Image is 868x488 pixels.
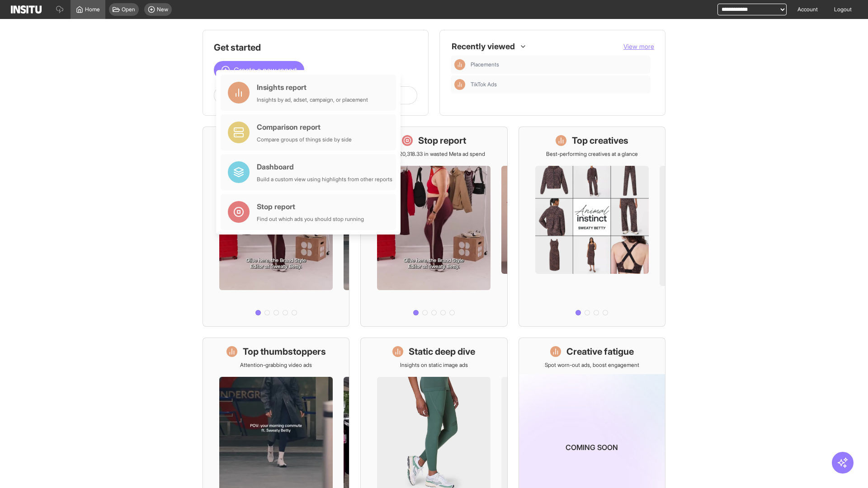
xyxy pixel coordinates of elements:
[418,134,466,147] h1: Stop report
[257,216,364,223] div: Find out which ads you should stop running
[454,79,465,90] div: Insights
[257,176,392,183] div: Build a custom view using highlights from other reports
[257,201,364,212] div: Stop report
[360,127,507,327] a: Stop reportSave £20,318.33 in wasted Meta ad spend
[257,82,368,93] div: Insights report
[11,5,42,14] img: Logo
[519,127,665,327] a: Top creativesBest-performing creatives at a glance
[546,150,638,158] p: Best-performing creatives at a glance
[471,81,497,88] span: TikTok Ads
[203,127,349,327] a: What's live nowSee all active ads instantly
[383,150,485,158] p: Save £20,318.33 in wasted Meta ad spend
[572,134,628,147] h1: Top creatives
[471,61,499,68] span: Placements
[409,345,475,358] h1: Static deep dive
[122,6,135,13] span: Open
[234,65,297,75] span: Create a new report
[85,6,100,13] span: Home
[623,42,654,51] button: View more
[214,61,304,79] button: Create a new report
[257,161,392,172] div: Dashboard
[400,361,468,369] p: Insights on static image ads
[257,122,352,132] div: Comparison report
[454,59,465,70] div: Insights
[240,361,312,369] p: Attention-grabbing video ads
[243,345,326,358] h1: Top thumbstoppers
[257,96,368,103] div: Insights by ad, adset, campaign, or placement
[623,42,654,50] span: View more
[257,136,352,143] div: Compare groups of things side by side
[214,41,417,54] h1: Get started
[471,81,647,88] span: TikTok Ads
[157,6,168,13] span: New
[471,61,647,68] span: Placements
